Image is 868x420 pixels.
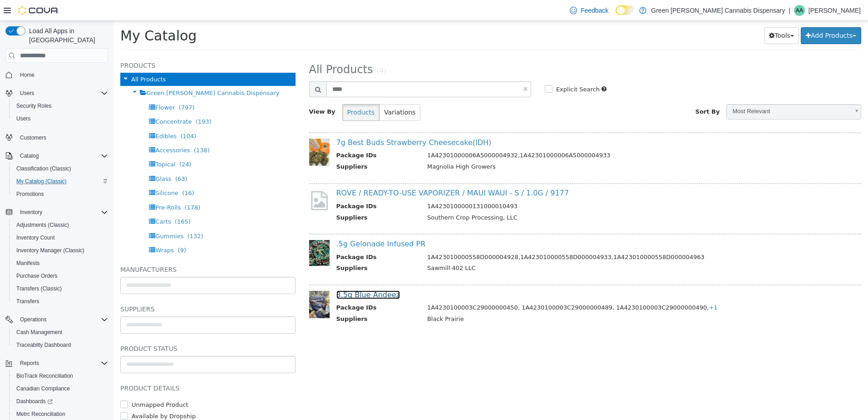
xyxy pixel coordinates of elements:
a: Inventory Manager (Classic) [13,245,88,256]
a: BioTrack Reconciliation [13,370,77,381]
label: Unmapped Product [16,380,75,389]
span: Purchase Orders [16,272,58,280]
span: My Catalog (Classic) [13,176,108,187]
th: Suppliers [223,141,307,153]
a: My Catalog (Classic) [13,176,70,187]
span: Accessories [42,126,76,133]
button: Inventory Count [9,231,112,244]
span: Manifests [13,258,108,269]
button: Security Roles [9,100,112,112]
span: Silicone [42,169,64,175]
label: Available by Dropship [16,391,82,400]
div: Amy Akers [794,5,805,16]
td: Sawmill 402 LLC [307,243,728,254]
span: Inventory [20,209,42,216]
span: Metrc Reconciliation [13,409,108,420]
span: Traceabilty Dashboard [13,340,108,350]
button: Variations [266,83,307,100]
h5: Product Status [7,322,182,333]
a: 3.5g Blue Andeez [223,270,287,278]
button: Inventory [16,207,46,218]
span: (9) [64,226,72,233]
span: Green [PERSON_NAME] Cannabis Dispensary [33,69,166,75]
button: Home [2,68,112,81]
span: (165) [61,197,77,204]
span: (138) [80,126,96,133]
span: (104) [67,112,83,119]
span: Dashboards [13,396,108,407]
img: 150 [196,270,216,297]
button: Reports [16,358,43,369]
button: Traceabilty Dashboard [9,339,112,351]
a: Customers [16,132,50,143]
span: Transfers (Classic) [13,283,108,294]
button: Inventory [2,206,112,219]
button: Purchase Orders [9,270,112,282]
span: Purchase Orders [13,270,108,281]
span: Security Roles [16,102,51,110]
button: Transfers [9,295,112,308]
span: Metrc Reconciliation [16,410,65,418]
a: Dashboards [13,396,56,407]
img: missing-image.png [196,169,216,191]
a: ROVE / READY-TO-USE VAPORIZER / MAUI WAUI - S / 1.0G / 9177 [223,168,456,176]
span: Cash Management [13,327,108,338]
button: Transfers (Classic) [9,282,112,295]
a: Purchase Orders [13,270,61,281]
td: Southern Crop Processing, LLC [307,192,728,204]
button: Customers [2,130,112,144]
button: Users [9,112,112,125]
button: Tools [651,6,686,23]
span: Home [20,71,35,79]
span: Adjustments (Classic) [16,221,69,229]
span: Flower [42,83,61,90]
span: Sort By [582,87,607,94]
span: Dashboards [16,398,53,405]
span: Transfers (Classic) [16,285,62,292]
span: (24) [66,140,78,147]
a: Security Roles [13,100,55,111]
a: Feedback [566,1,612,20]
img: 150 [196,118,216,145]
a: Dashboards [9,395,112,408]
button: Adjustments (Classic) [9,219,112,231]
a: Home [16,70,38,80]
span: Catalog [20,152,39,160]
td: Black Prairie [307,294,728,305]
p: | [789,5,790,16]
span: Inventory Manager (Classic) [16,247,84,254]
button: Users [2,87,112,100]
span: Canadian Compliance [16,385,70,392]
span: My Catalog (Classic) [16,178,67,185]
span: BioTrack Reconciliation [16,372,73,380]
span: Feedback [581,6,608,15]
span: Adjustments (Classic) [13,220,108,230]
span: Gummies [42,212,70,219]
span: AA [796,5,803,16]
a: Metrc Reconciliation [13,409,69,420]
span: View By [196,87,222,94]
a: Users [13,113,34,124]
span: +1 [595,283,604,290]
button: Promotions [9,188,112,200]
a: Transfers (Classic) [13,283,65,294]
a: Manifests [13,258,43,269]
h5: Manufacturers [7,243,182,254]
span: My Catalog [7,7,83,23]
th: Suppliers [223,294,307,305]
td: 1A423010000558D000004928,1A423010000558D000004933,1A423010000558D000004963 [307,232,728,243]
span: Traceabilty Dashboard [16,341,71,349]
span: BioTrack Reconciliation [13,370,108,381]
span: Classification (Classic) [16,165,71,172]
span: Reports [20,360,39,367]
span: Promotions [13,189,108,200]
span: (797) [65,83,81,90]
span: Wraps [42,226,60,233]
span: (63) [62,155,74,161]
span: Users [16,115,30,122]
th: Suppliers [223,243,307,254]
span: Cash Management [16,329,62,336]
span: Glass [42,155,58,161]
a: Transfers [13,296,43,307]
td: 1A4230100000131000010493 [307,181,728,192]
